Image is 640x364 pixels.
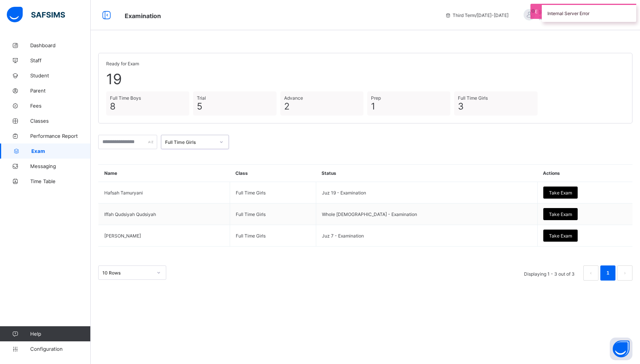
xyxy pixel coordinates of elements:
span: 5 [197,101,272,112]
span: 3 [458,101,533,112]
span: 2 [284,101,360,112]
img: safsims [7,7,65,23]
th: Status [316,165,537,182]
td: Iffah Qudsiyah Qudsiyah [99,204,230,225]
span: Fees [30,103,91,109]
span: Take Exam [549,211,572,217]
span: Student [30,72,91,79]
li: 上一页 [583,265,598,281]
span: Help [30,331,90,337]
span: Examination [125,12,161,20]
td: Juz 19 - Examination [316,182,537,204]
td: Full Time Girls [230,225,316,247]
span: Exam [31,148,91,154]
th: Class [230,165,316,182]
button: next page [617,265,632,281]
span: Ready for Exam [106,61,625,66]
li: 下一页 [617,265,632,281]
span: Full Time Girls [458,95,533,101]
span: Advance [284,95,360,101]
td: Hafsah Tamuryani [99,182,230,204]
span: Take Exam [549,233,572,239]
span: Time Table [30,178,91,184]
span: 8 [110,101,186,112]
td: Full Time Girls [230,182,316,204]
span: session/term information [445,12,509,18]
li: 1 [600,265,615,281]
span: 1 [371,101,447,112]
td: [PERSON_NAME] [99,225,230,247]
td: Full Time Girls [230,204,316,225]
span: Full Time Boys [110,95,186,101]
td: Whole [DEMOGRAPHIC_DATA] - Examination [316,204,537,225]
div: Internal Server Error [542,4,636,22]
span: Staff [30,57,91,63]
div: SheikhUzair [516,9,622,22]
div: 10 Rows [102,270,152,276]
span: Prep [371,95,447,101]
span: 19 [106,70,625,88]
button: Open asap [610,338,632,360]
span: Messaging [30,163,91,169]
span: Trial [197,95,272,101]
span: Take Exam [549,190,572,196]
span: Classes [30,118,91,124]
span: Parent [30,88,91,94]
li: Displaying 1 - 3 out of 3 [518,265,580,281]
th: Actions [537,165,632,182]
button: prev page [583,265,598,281]
div: Full Time Girls [165,139,215,145]
th: Name [99,165,230,182]
td: Juz 7 - Examination [316,225,537,247]
a: 1 [604,268,611,278]
span: Performance Report [30,133,91,139]
span: Configuration [30,346,90,352]
span: Dashboard [30,42,91,48]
